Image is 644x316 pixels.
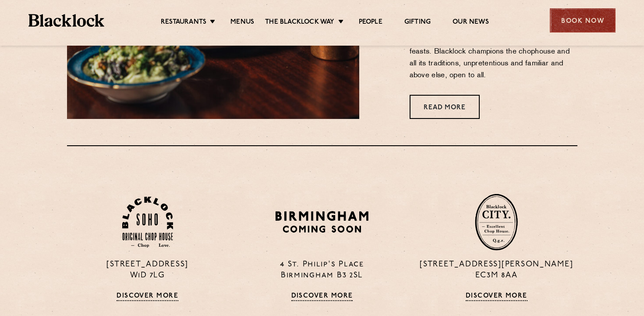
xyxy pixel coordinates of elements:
[265,18,334,28] a: The Blacklock Way
[28,14,104,27] img: BL_Textured_Logo-footer-cropped.svg
[475,194,518,251] img: City-stamp-default.svg
[410,95,480,119] a: Read More
[117,292,178,301] a: Discover More
[230,18,254,28] a: Menus
[466,292,527,301] a: Discover More
[67,259,228,281] p: [STREET_ADDRESS] W1D 7LG
[453,18,489,28] a: Our News
[416,259,577,281] p: [STREET_ADDRESS][PERSON_NAME] EC3M 8AA
[122,197,173,248] img: Soho-stamp-default.svg
[550,8,616,32] div: Book Now
[404,18,431,28] a: Gifting
[274,208,371,236] img: BIRMINGHAM-P22_-e1747915156957.png
[291,292,353,301] a: Discover More
[359,18,382,28] a: People
[241,259,403,281] p: 4 St. Philip's Place Birmingham B3 2SL
[161,18,206,28] a: Restaurants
